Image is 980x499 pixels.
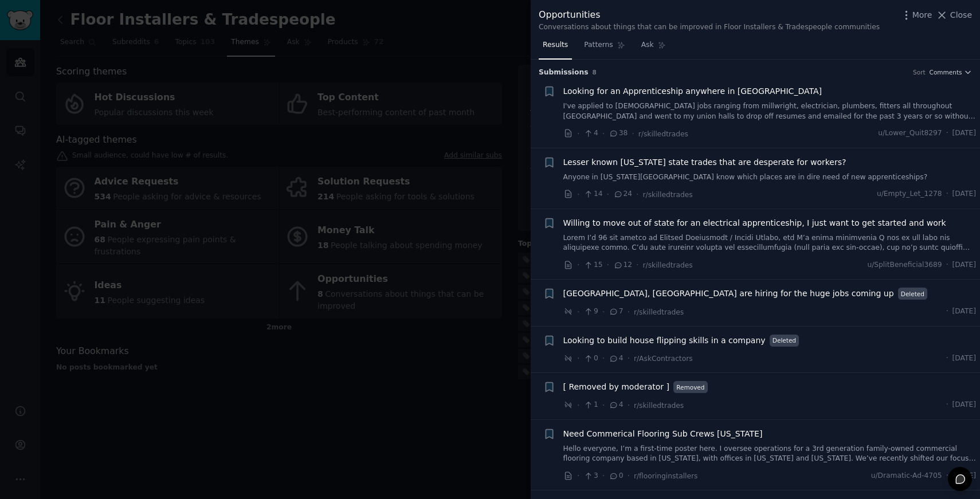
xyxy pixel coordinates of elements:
button: Comments [930,68,972,76]
span: 14 [583,189,602,199]
button: More [900,9,932,21]
span: r/skilledtrades [634,308,684,316]
span: · [602,470,605,482]
div: Sort [913,68,926,76]
span: 12 [613,260,632,270]
button: Close [936,9,972,21]
span: [DATE] [952,260,976,270]
a: [GEOGRAPHIC_DATA], [GEOGRAPHIC_DATA] are hiring for the huge jobs coming up [563,288,894,300]
span: · [602,352,605,364]
span: 4 [583,128,598,139]
span: 15 [583,260,602,270]
span: · [636,259,638,271]
span: 9 [583,307,598,317]
span: · [602,306,605,318]
span: · [607,188,609,201]
span: u/SplitBeneficial3689 [867,260,942,270]
span: r/skilledtrades [643,191,693,199]
span: · [628,352,630,364]
span: 8 [593,69,597,76]
span: · [632,128,634,140]
span: 24 [613,189,632,199]
span: · [577,188,579,201]
a: Anyone in [US_STATE][GEOGRAPHIC_DATA] know which places are in dire need of new apprenticeships? [563,172,977,183]
span: · [577,352,579,364]
span: u/Lower_Quit8297 [878,128,942,139]
a: Hello everyone, I’m a first-time poster here. I oversee operations for a 3rd generation family-ow... [563,444,977,464]
span: r/skilledtrades [634,402,684,410]
a: Lesser known [US_STATE] state trades that are desperate for workers? [563,156,846,168]
span: Comments [930,68,962,76]
span: · [946,189,948,199]
span: · [628,399,630,411]
span: · [577,306,579,318]
span: [DATE] [952,353,976,364]
span: Removed [673,381,708,393]
span: r/skilledtrades [643,261,693,269]
a: Results [539,36,572,60]
span: · [946,128,948,139]
span: Deleted [898,288,928,300]
span: Results [543,40,568,50]
a: Looking for an Apprenticeship anywhere in [GEOGRAPHIC_DATA] [563,85,822,97]
a: [ Removed by moderator ] [563,381,669,393]
span: Ask [641,40,654,50]
span: · [628,306,630,318]
span: · [577,128,579,140]
span: · [628,470,630,482]
span: · [946,400,948,410]
span: 3 [583,471,598,481]
span: u/Empty_Let_1278 [877,189,942,199]
span: · [577,399,579,411]
a: Patterns [580,36,629,60]
span: Close [950,9,972,21]
span: 0 [609,471,623,481]
span: Deleted [770,335,799,347]
a: Willing to move out of state for an electrical apprenticeship, I just want to get started and work [563,217,946,229]
a: Ask [637,36,670,60]
span: [DATE] [952,307,976,317]
span: 0 [583,353,598,364]
span: r/flooringinstallers [634,472,697,480]
span: 1 [583,400,598,410]
span: Patterns [584,40,613,50]
span: · [946,307,948,317]
span: · [946,471,948,481]
span: · [636,188,638,201]
span: r/skilledtrades [638,130,688,138]
span: u/Dramatic-Ad-4705 [871,471,942,481]
span: 7 [609,307,623,317]
span: [DATE] [952,189,976,199]
div: Opportunities [539,8,880,22]
a: Lorem I’d 96 sit ametco ad Elitsed Doeiusmodt / Incidi Utlabo, etd M’a enima minimvenia Q nos ex ... [563,233,977,253]
span: Submission s [539,68,589,78]
span: · [607,259,609,271]
span: · [602,399,605,411]
span: 4 [609,400,623,410]
a: I've applied to [DEMOGRAPHIC_DATA] jobs ranging from millwright, electrician, plumbers, fitters a... [563,101,977,121]
span: · [946,353,948,364]
span: 38 [609,128,628,139]
span: · [577,470,579,482]
span: · [577,259,579,271]
span: · [946,260,948,270]
div: Conversations about things that can be improved in Floor Installers & Tradespeople communities [539,22,880,33]
span: More [912,9,932,21]
span: r/AskContractors [634,355,693,363]
span: 4 [609,353,623,364]
span: [DATE] [952,400,976,410]
span: [DATE] [952,128,976,139]
a: Need Commerical Flooring Sub Crews [US_STATE] [563,428,763,440]
span: · [602,128,605,140]
a: Looking to build house flipping skills in a company [563,335,766,347]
